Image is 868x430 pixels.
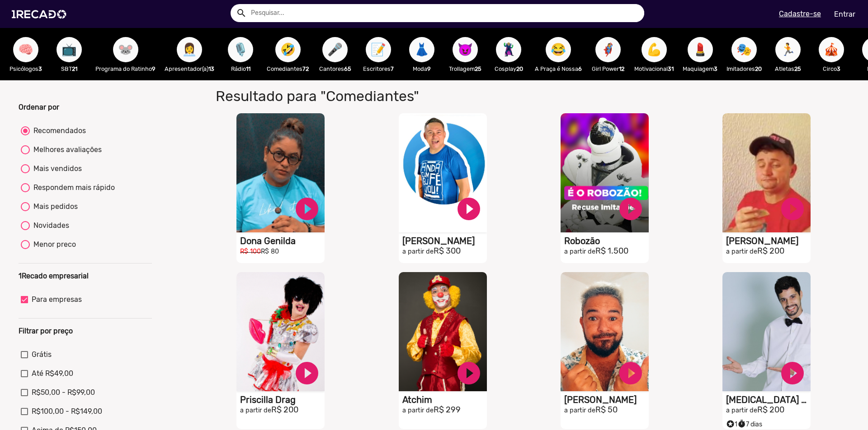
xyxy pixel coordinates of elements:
h1: [PERSON_NAME] [402,236,487,246]
b: Filtrar por preço [19,327,73,335]
button: 💪 [642,37,667,62]
button: Example home icon [233,5,249,20]
a: Entrar [828,6,861,22]
small: a partir de [240,407,271,414]
span: 🐭 [118,37,133,62]
h2: R$ 1.500 [564,246,649,256]
button: 🏃 [775,37,801,62]
span: 📺 [61,37,77,62]
i: timer [737,417,746,428]
b: 9 [152,65,156,72]
span: Grátis [32,349,52,360]
mat-icon: Example home icon [236,8,247,18]
a: play_circle_filled [293,360,321,387]
p: Girl Power [591,65,625,73]
span: 🤣 [280,37,296,62]
b: 13 [208,65,214,72]
input: Pesquisar... [244,4,644,22]
small: a partir de [564,248,595,255]
b: 25 [794,65,801,72]
span: 😈 [458,37,473,62]
small: stars [726,420,735,428]
a: play_circle_filled [455,195,482,222]
span: 😂 [551,37,566,62]
h1: Robozão [564,236,649,246]
button: 😈 [453,37,478,62]
b: 65 [344,65,351,72]
span: 🎭 [736,37,752,62]
p: Cosplay [491,65,526,73]
div: Respondem mais rápido [30,182,115,193]
video: S1RECADO vídeos dedicados para fãs e empresas [722,113,811,232]
button: 📺 [57,37,82,62]
div: Mais pedidos [30,201,78,212]
div: Novidades [30,220,69,231]
span: 💄 [693,37,708,62]
video: S1RECADO vídeos dedicados para fãs e empresas [236,272,325,391]
p: Maquiagem [683,65,717,73]
p: Moda [405,65,439,73]
p: Psicólogos [9,65,43,73]
small: R$ 100 [240,248,261,255]
button: 🦸‍♀️ [595,37,621,62]
b: 72 [302,65,309,72]
video: S1RECADO vídeos dedicados para fãs e empresas [722,272,811,391]
b: 3 [714,65,717,72]
h1: [PERSON_NAME] [726,236,811,246]
h1: [PERSON_NAME] [564,394,649,405]
a: play_circle_filled [779,195,806,222]
span: 1 [726,421,737,428]
small: a partir de [564,407,595,414]
div: Melhores avaliações [30,144,102,155]
b: 11 [246,65,250,72]
p: Motivacional [634,65,674,73]
button: 🎙️ [228,37,253,62]
button: 🎤 [322,37,348,62]
span: Para empresas [32,294,82,305]
p: A Praça é Nossa [535,65,582,73]
i: Selo super talento [726,417,735,428]
p: Circo [814,65,849,73]
a: play_circle_filled [779,360,806,387]
small: a partir de [726,248,757,255]
video: S1RECADO vídeos dedicados para fãs e empresas [561,113,649,232]
b: 31 [668,65,674,72]
span: R$50,00 - R$99,00 [32,387,95,398]
span: 🎙️ [233,37,248,62]
b: 7 [391,65,394,72]
button: 👩‍💼 [177,37,202,62]
p: Rádio [223,65,258,73]
h1: Resultado para "Comediantes" [209,88,627,105]
p: Atletas [771,65,805,73]
span: 👗 [414,37,429,62]
b: 12 [619,65,624,72]
div: Menor preco [30,239,76,250]
b: Ordenar por [19,103,59,111]
button: 🧠 [13,37,38,62]
span: 🦸‍♀️ [600,37,616,62]
h1: Priscilla Drag [240,394,325,405]
video: S1RECADO vídeos dedicados para fãs e empresas [399,113,487,232]
div: Mais vendidos [30,163,82,174]
p: Programa do Ratinho [95,65,156,73]
b: 3 [837,65,840,72]
small: a partir de [402,248,434,255]
div: Recomendados [30,125,86,136]
b: 1Recado empresarial [19,272,89,280]
button: 🦹🏼‍♀️ [496,37,521,62]
button: 🐭 [113,37,138,62]
h2: R$ 300 [402,246,487,256]
button: 😂 [546,37,571,62]
b: 6 [578,65,582,72]
h2: R$ 200 [726,405,811,415]
a: play_circle_filled [293,195,321,222]
p: Imitadores [726,65,762,73]
b: 20 [755,65,762,72]
h2: R$ 200 [240,405,325,415]
span: Até R$49,00 [32,368,73,379]
p: Escritores [361,65,396,73]
b: 3 [38,65,42,72]
span: 👩‍💼 [182,37,197,62]
span: 7 dias [737,421,762,428]
button: 👗 [409,37,434,62]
